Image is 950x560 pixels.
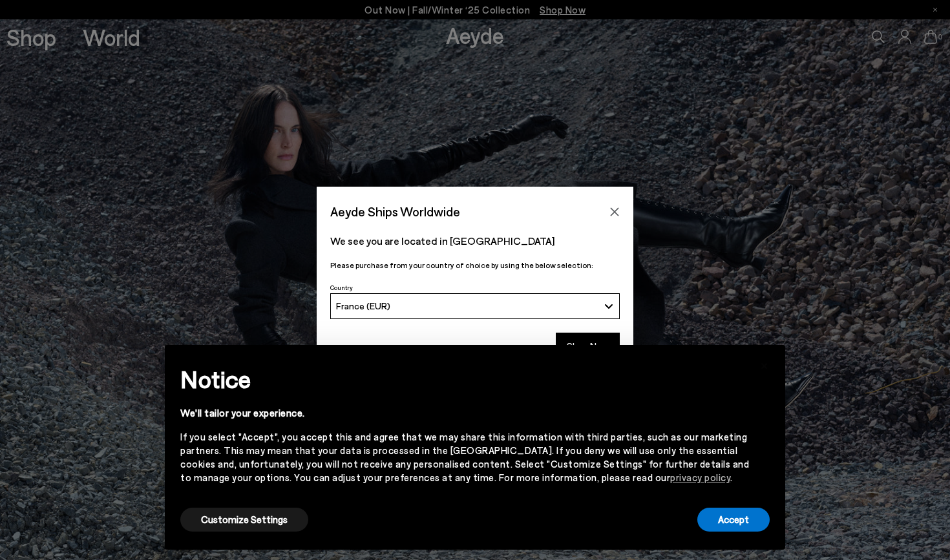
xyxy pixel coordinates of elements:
[330,200,460,223] span: Aeyde Ships Worldwide
[670,472,730,483] a: privacy policy
[605,202,624,222] button: Close
[330,233,620,249] p: We see you are located in [GEOGRAPHIC_DATA]
[180,430,749,484] div: If you select "Accept", you accept this and agree that we may share this information with third p...
[180,362,749,396] h2: Notice
[180,508,308,532] button: Customize Settings
[697,508,770,532] button: Accept
[556,333,620,360] button: Shop Now
[330,259,620,271] p: Please purchase from your country of choice by using the below selection:
[330,284,353,291] span: Country
[760,355,769,373] span: ×
[749,349,780,380] button: Close this notice
[180,406,749,420] div: We'll tailor your experience.
[336,300,390,311] span: France (EUR)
